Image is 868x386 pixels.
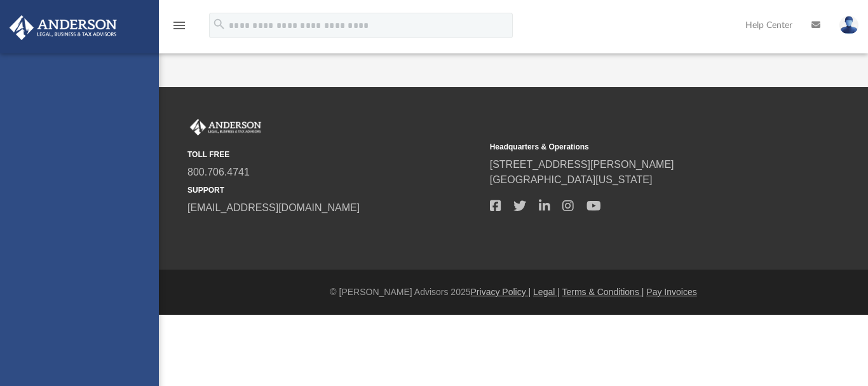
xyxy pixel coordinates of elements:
[212,17,226,31] i: search
[187,119,264,135] img: Anderson Advisors Platinum Portal
[172,24,187,33] a: menu
[159,286,868,299] div: © [PERSON_NAME] Advisors 2025
[490,174,653,185] a: [GEOGRAPHIC_DATA][US_STATE]
[172,18,187,33] i: menu
[490,159,674,170] a: [STREET_ADDRESS][PERSON_NAME]
[187,202,360,213] a: [EMAIL_ADDRESS][DOMAIN_NAME]
[533,287,560,297] a: Legal |
[839,16,858,34] img: User Pic
[562,287,644,297] a: Terms & Conditions |
[187,184,481,196] small: SUPPORT
[490,141,783,153] small: Headquarters & Operations
[187,149,481,160] small: TOLL FREE
[6,15,121,40] img: Anderson Advisors Platinum Portal
[187,167,250,177] a: 800.706.4741
[646,287,696,297] a: Pay Invoices
[471,287,531,297] a: Privacy Policy |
